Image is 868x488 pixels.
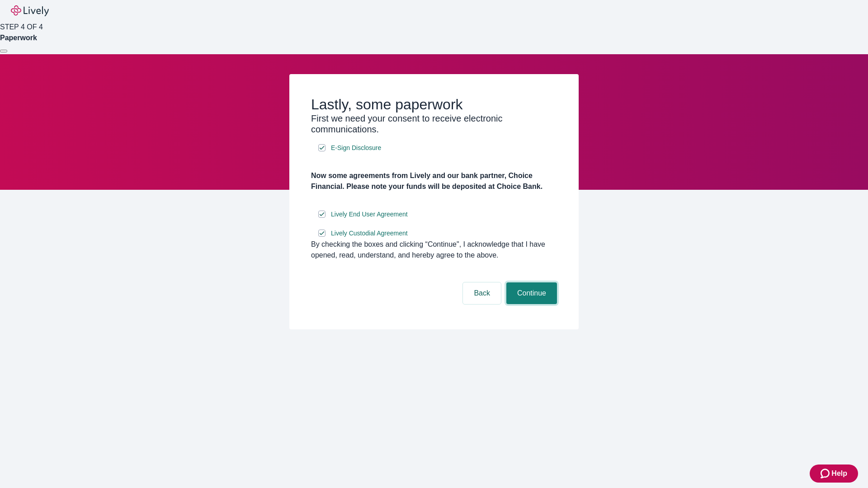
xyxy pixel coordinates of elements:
span: Lively End User Agreement [331,210,408,219]
div: By checking the boxes and clicking “Continue", I acknowledge that I have opened, read, understand... [311,239,557,261]
span: Lively Custodial Agreement [331,229,408,238]
span: E-Sign Disclosure [331,143,381,153]
a: e-sign disclosure document [329,228,410,239]
h2: Lastly, some paperwork [311,96,557,113]
a: e-sign disclosure document [329,209,410,220]
a: e-sign disclosure document [329,142,383,154]
button: Zendesk support iconHelp [810,465,858,483]
button: Continue [506,282,557,304]
img: Lively [11,5,49,16]
span: Help [831,468,847,479]
svg: Zendesk support icon [821,468,831,479]
h3: First we need your consent to receive electronic communications. [311,113,557,135]
button: Back [463,282,501,304]
h4: Now some agreements from Lively and our bank partner, Choice Financial. Please note your funds wi... [311,170,557,192]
